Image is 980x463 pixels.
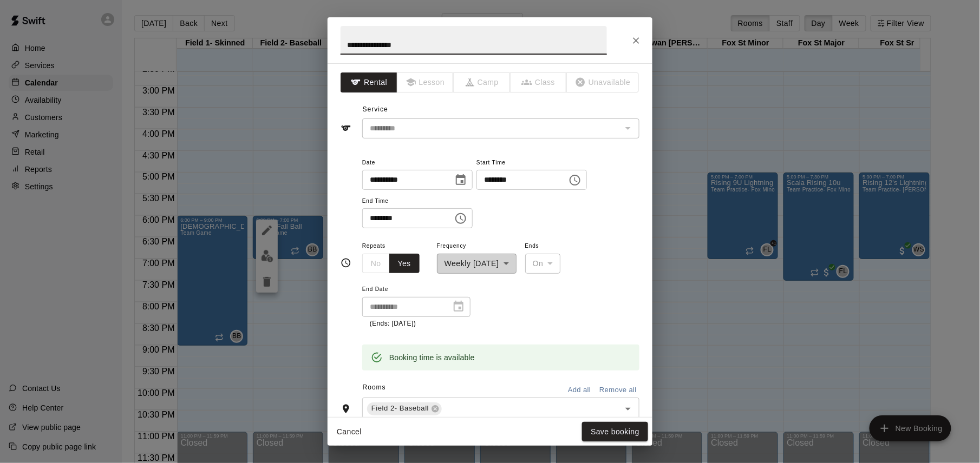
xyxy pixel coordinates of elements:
[363,105,388,113] span: Service
[450,169,472,191] button: Choose date, selected date is Oct 13, 2025
[367,403,433,414] span: Field 2- Baseball
[362,118,639,138] div: The service of an existing booking cannot be changed
[363,383,386,391] span: Rooms
[567,72,639,92] span: The type of an existing booking cannot be changed
[362,156,473,170] span: Date
[564,169,586,191] button: Choose time, selected time is 6:00 PM
[562,382,597,399] button: Add all
[341,123,351,134] svg: Service
[389,348,475,367] div: Booking time is available
[525,254,561,274] div: On
[362,254,420,274] div: outlined button group
[341,257,351,268] svg: Timing
[389,254,420,274] button: Yes
[370,319,463,329] p: (Ends: [DATE])
[362,194,473,209] span: End Time
[450,208,472,229] button: Choose time, selected time is 7:00 PM
[597,382,639,399] button: Remove all
[511,72,567,92] span: The type of an existing booking cannot be changed
[362,282,471,297] span: End Date
[367,402,442,415] div: Field 2- Baseball
[341,72,397,92] button: Rental
[626,31,646,50] button: Close
[332,422,367,442] button: Cancel
[582,422,648,442] button: Save booking
[454,72,511,92] span: The type of an existing booking cannot be changed
[620,401,636,416] button: Open
[341,404,351,414] svg: Rooms
[525,239,561,254] span: Ends
[476,156,587,170] span: Start Time
[397,72,454,92] span: The type of an existing booking cannot be changed
[362,239,428,254] span: Repeats
[437,239,517,254] span: Frequency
